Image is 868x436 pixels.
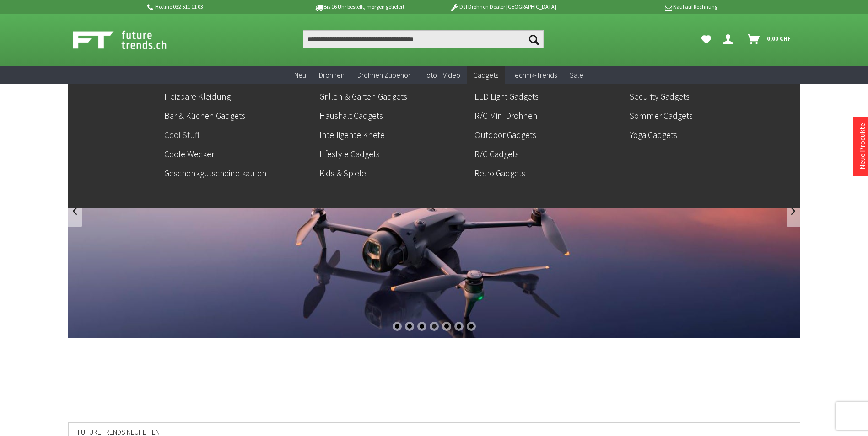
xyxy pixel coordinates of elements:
[467,322,476,331] div: 7
[431,1,574,12] p: DJI Drohnen Dealer [GEOGRAPHIC_DATA]
[319,165,467,181] a: Kids & Spiele
[417,322,426,331] div: 3
[630,108,777,123] a: Sommer Gadgets
[319,70,345,80] span: Drohnen
[164,165,312,181] a: Geschenkgutscheine kaufen
[294,70,306,80] span: Neu
[454,322,464,331] div: 6
[719,30,740,48] a: Dein Konto
[319,146,467,162] a: Lifestyle Gadgets
[288,66,313,85] a: Neu
[474,108,622,123] a: R/C Mini Drohnen
[164,146,312,162] a: Coole Wecker
[630,89,777,104] a: Security Gadgets
[473,70,498,80] span: Gadgets
[405,322,414,331] div: 2
[417,66,467,85] a: Foto + Video
[767,31,791,46] span: 0,00 CHF
[474,89,622,104] a: LED Light Gadgets
[505,66,563,85] a: Technik-Trends
[164,89,312,104] a: Heizbare Kleidung
[697,30,716,48] a: Meine Favoriten
[467,66,505,85] a: Gadgets
[423,70,460,80] span: Foto + Video
[319,108,467,123] a: Haushalt Gadgets
[393,322,402,331] div: 1
[474,127,622,143] a: Outdoor Gadgets
[430,322,439,331] div: 4
[563,66,590,85] a: Sale
[146,1,289,12] p: Hotline 032 511 11 03
[313,66,351,85] a: Drohnen
[164,127,312,143] a: Cool Stuff
[857,123,867,170] a: Neue Produkte
[575,1,717,12] p: Kauf auf Rechnung
[570,70,583,80] span: Sale
[524,30,544,48] button: Suchen
[357,70,410,80] span: Drohnen Zubehör
[303,30,544,48] input: Produkt, Marke, Kategorie, EAN, Artikelnummer…
[442,322,451,331] div: 5
[73,28,187,51] img: Shop Futuretrends - zur Startseite wechseln
[319,89,467,104] a: Grillen & Garten Gadgets
[164,108,312,123] a: Bar & Küchen Gadgets
[68,84,800,338] a: DJI Mavic 4 Pro
[289,1,431,12] p: Bis 16 Uhr bestellt, morgen geliefert.
[474,146,622,162] a: R/C Gadgets
[630,127,777,143] a: Yoga Gadgets
[511,70,557,80] span: Technik-Trends
[351,66,417,85] a: Drohnen Zubehör
[474,165,622,181] a: Retro Gadgets
[744,30,796,48] a: Warenkorb
[319,127,467,143] a: Intelligente Knete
